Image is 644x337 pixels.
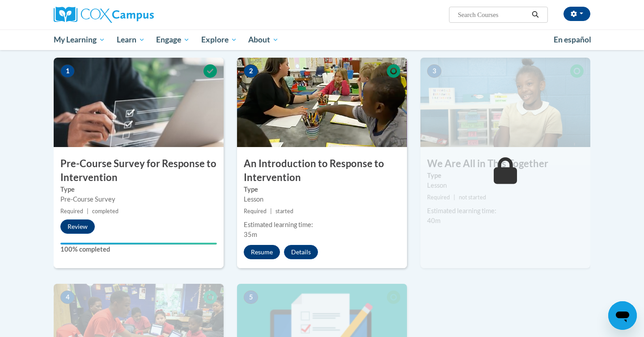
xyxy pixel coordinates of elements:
[529,9,542,20] button: Search
[453,194,455,201] span: |
[244,194,400,204] div: Lesson
[244,245,280,259] button: Resume
[60,194,217,204] div: Pre-Course Survey
[48,29,111,50] a: My Learning
[244,64,258,78] span: 2
[270,208,272,215] span: |
[237,58,407,147] img: Course Image
[54,7,224,23] a: Cox Campus
[554,35,591,44] span: En español
[54,34,105,45] span: My Learning
[201,34,237,45] span: Explore
[243,29,285,50] a: About
[248,34,279,45] span: About
[195,29,243,50] a: Explore
[150,29,195,50] a: Engage
[459,194,486,201] span: not started
[427,217,441,224] span: 40m
[87,208,89,215] span: |
[244,291,258,304] span: 5
[60,291,75,304] span: 4
[244,231,257,238] span: 35m
[156,34,190,45] span: Engage
[244,220,400,230] div: Estimated learning time:
[275,208,293,215] span: started
[548,30,597,49] a: En español
[60,244,217,254] label: 100% completed
[563,7,590,21] button: Account Settings
[427,64,441,78] span: 3
[60,185,217,194] label: Type
[457,9,529,20] input: Search Courses
[608,301,637,330] iframe: Button to launch messaging window
[244,208,267,215] span: Required
[111,29,151,50] a: Learn
[427,194,450,201] span: Required
[420,157,590,171] h3: We Are All in This Together
[54,7,154,23] img: Cox Campus
[60,208,83,215] span: Required
[54,58,224,147] img: Course Image
[60,243,217,244] div: Your progress
[284,245,318,259] button: Details
[92,208,119,215] span: completed
[427,171,584,181] label: Type
[420,58,590,147] img: Course Image
[60,219,95,234] button: Review
[427,206,584,216] div: Estimated learning time:
[244,185,400,194] label: Type
[427,181,584,190] div: Lesson
[117,34,145,45] span: Learn
[60,64,75,78] span: 1
[54,157,224,185] h3: Pre-Course Survey for Response to Intervention
[40,29,604,50] div: Main menu
[237,157,407,185] h3: An Introduction to Response to Intervention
